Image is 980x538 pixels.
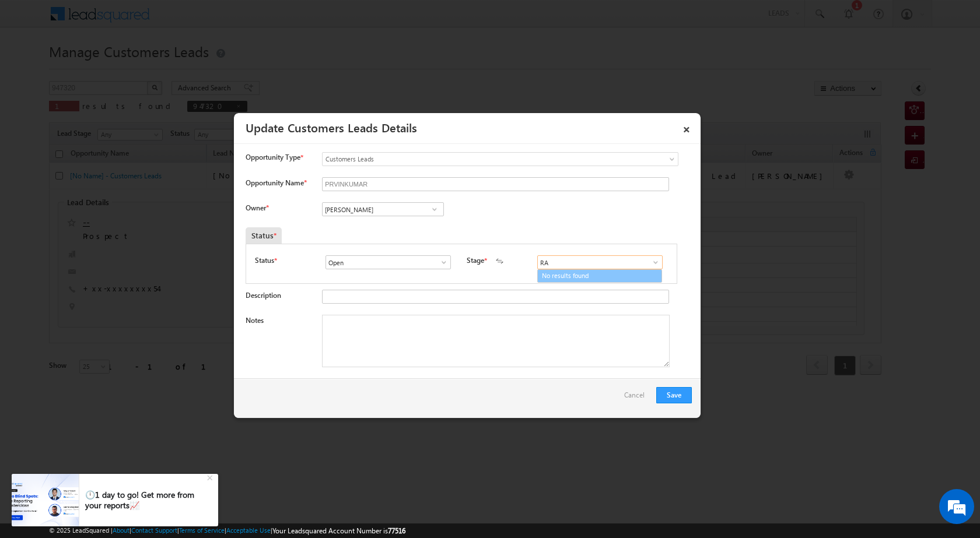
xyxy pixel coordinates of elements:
[325,255,451,269] input: Type to Search
[204,470,218,484] div: +
[645,256,660,268] a: Show All Items
[246,152,300,163] span: Opportunity Type
[159,359,212,375] em: Start Chat
[467,255,484,266] label: Stage
[61,61,196,76] div: Chat with us now
[537,269,662,283] a: No results found
[191,6,219,34] div: Minimize live chat window
[20,61,49,76] img: d_60004797649_company_0_60004797649
[677,117,696,138] a: ×
[427,203,442,215] a: Show All Items
[246,203,268,212] label: Owner
[388,526,405,535] span: 77516
[49,525,405,536] span: © 2025 LeadSquared | | | | |
[255,255,274,266] label: Status
[113,526,129,534] a: About
[15,108,213,349] textarea: Type your message and hit 'Enter'
[272,526,405,535] span: Your Leadsquared Account Number is
[246,178,306,187] label: Opportunity Name
[246,227,282,244] div: Status
[656,387,692,403] button: Save
[537,255,663,269] input: Type to Search
[85,490,205,511] div: 🕛1 day to go! Get more from your reports📈
[433,256,448,268] a: Show All Items
[246,291,281,300] label: Description
[226,526,271,534] a: Acceptable Use
[322,202,444,216] input: Type to Search
[12,474,79,526] img: pictures
[246,316,264,325] label: Notes
[179,526,225,534] a: Terms of Service
[246,119,417,135] a: Update Customers Leads Details
[322,152,678,166] a: Customers Leads
[323,154,631,164] span: Customers Leads
[131,526,177,534] a: Contact Support
[624,387,650,409] a: Cancel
